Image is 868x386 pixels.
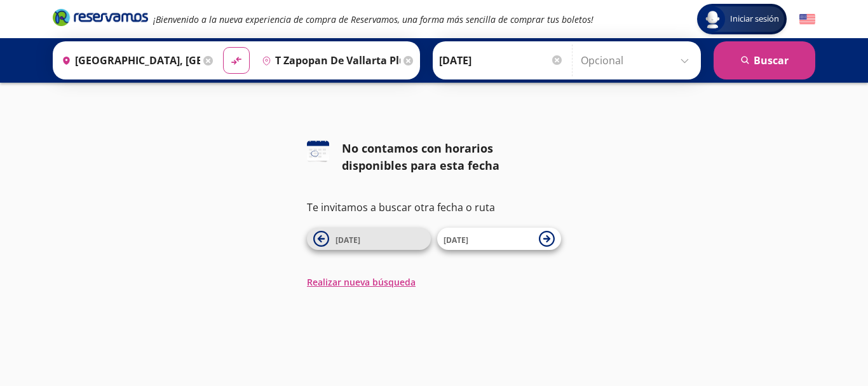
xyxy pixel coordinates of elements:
[439,45,564,76] input: Elegir Fecha
[307,275,416,289] button: Realizar nueva búsqueda
[336,235,360,245] span: [DATE]
[581,45,695,76] input: Opcional
[714,41,815,79] button: Buscar
[257,45,400,76] input: Buscar Destino
[307,200,561,215] p: Te invitamos a buscar otra fecha o ruta
[307,228,431,250] button: [DATE]
[342,140,561,174] div: No contamos con horarios disponibles para esta fecha
[53,8,148,31] a: Brand Logo
[153,13,593,25] em: ¡Bienvenido a la nueva experiencia de compra de Reservamos, una forma más sencilla de comprar tus...
[799,11,815,27] button: English
[725,13,784,25] span: Iniciar sesión
[437,228,561,250] button: [DATE]
[53,8,148,27] i: Brand Logo
[444,235,468,245] span: [DATE]
[57,45,200,76] input: Buscar Origen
